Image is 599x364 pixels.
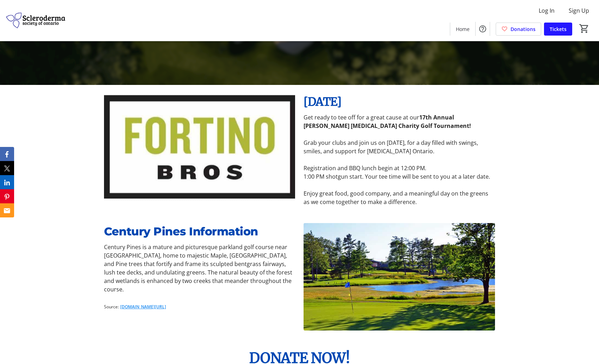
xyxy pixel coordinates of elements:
p: Get ready to tee off for a great cause at our [304,113,495,130]
a: Donations [496,23,541,36]
p: Grab your clubs and join us on [DATE], for a day filled with swings, smiles, and support for [MED... [304,138,495,155]
img: undefined [104,93,295,201]
strong: Century Pines Information [104,224,258,238]
span: Donations [511,25,536,33]
p: 1:00 PM shotgun start. Your tee time will be sent to you at a later date. [304,172,495,181]
span: Sign Up [569,6,589,15]
button: Sign Up [563,5,595,16]
span: Tickets [550,25,567,33]
span: Home [456,25,470,33]
button: Help [476,22,490,36]
img: Scleroderma Society of Ontario's Logo [4,3,67,38]
span: Source: [104,304,119,310]
span: [DATE] [304,95,341,109]
img: undefined [304,223,495,331]
a: Home [450,23,475,36]
button: Log In [533,5,560,16]
a: Tickets [544,23,572,36]
p: Registration and BBQ lunch begin at 12:00 PM. [304,164,495,172]
button: Cart [578,22,591,35]
p: Enjoy great food, good company, and a meaningful day on the greens as we come together to make a ... [304,189,495,206]
p: Century Pines is a mature and picturesque parkland golf course near [GEOGRAPHIC_DATA], home to ma... [104,243,295,294]
span: Log In [539,6,555,15]
a: [DOMAIN_NAME][URL] [120,304,166,310]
